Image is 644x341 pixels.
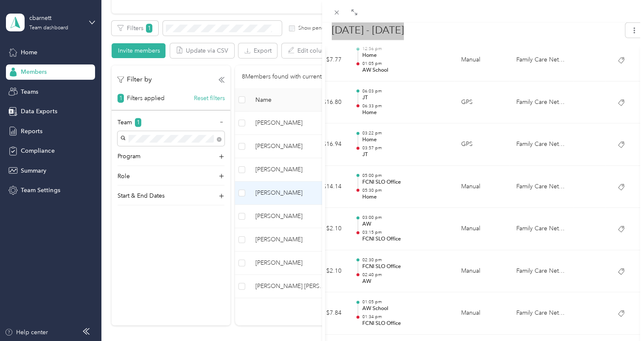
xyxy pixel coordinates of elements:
td: GPS [454,81,510,124]
p: AW School [362,67,448,74]
iframe: Everlance-gr Chat Button Frame [596,293,644,341]
td: Family Care Network [510,123,573,166]
p: Home [362,52,448,59]
p: 01:05 pm [362,299,448,305]
p: FCNI SLO Office [362,263,448,271]
p: 05:30 pm [362,187,448,193]
p: Home [362,136,448,144]
td: Family Care Network [510,166,573,208]
p: FCNI SLO Office [362,320,448,327]
p: 03:22 pm [362,130,448,136]
p: 02:30 pm [362,257,448,263]
td: Manual [454,166,510,208]
p: FCNI SLO Office [362,179,448,186]
td: GPS [454,123,510,166]
td: Family Care Network [510,292,573,335]
p: 03:15 pm [362,229,448,235]
p: JT [362,94,448,102]
td: Family Care Network [510,39,573,81]
p: FCNI SLO Office [362,235,448,243]
p: 06:03 pm [362,88,448,94]
p: 01:34 pm [362,314,448,320]
p: AW [362,221,448,228]
p: 02:40 pm [362,272,448,278]
td: Manual [454,250,510,293]
p: 06:33 pm [362,103,448,109]
p: Home [362,109,448,117]
p: JT [362,151,448,159]
h1: Sep 15 - 28, 2025 [323,20,619,40]
td: Family Care Network [510,208,573,250]
p: AW School [362,305,448,313]
p: 01:05 pm [362,61,448,67]
td: Manual [454,292,510,335]
p: 03:00 pm [362,215,448,221]
p: Home [362,193,448,201]
td: Manual [454,208,510,250]
td: Family Care Network [510,250,573,293]
p: 05:00 pm [362,173,448,179]
td: Family Care Network [510,81,573,124]
p: 03:57 pm [362,145,448,151]
td: Manual [454,39,510,81]
p: AW [362,278,448,285]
